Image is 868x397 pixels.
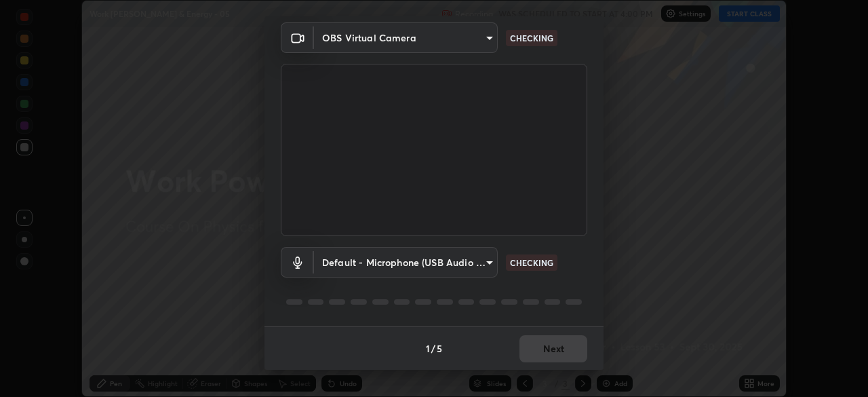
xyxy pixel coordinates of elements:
[510,257,553,269] p: CHECKING
[437,341,442,356] h4: 5
[314,22,498,53] div: OBS Virtual Camera
[426,341,430,356] h4: 1
[510,32,553,44] p: CHECKING
[314,247,498,278] div: OBS Virtual Camera
[431,341,435,356] h4: /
